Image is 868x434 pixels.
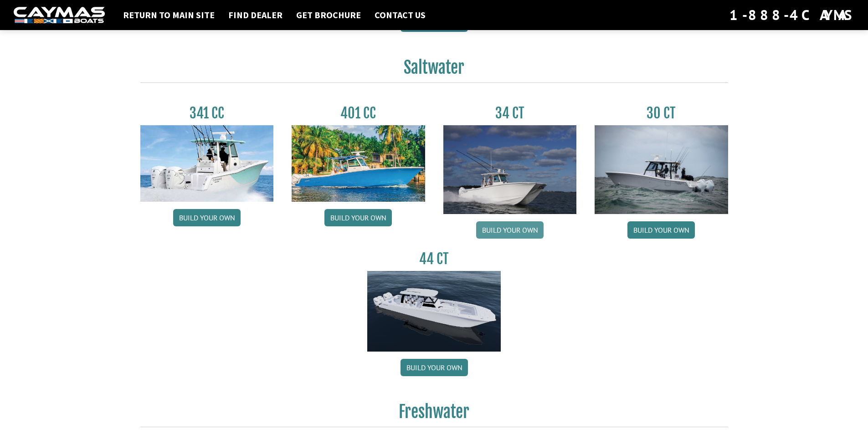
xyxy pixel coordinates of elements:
h3: 34 CT [443,105,577,122]
img: 341CC-thumbjpg.jpg [140,125,274,202]
img: 44ct_background.png [367,271,501,352]
h3: 44 CT [367,250,501,267]
h2: Saltwater [140,57,728,83]
a: Contact Us [370,9,430,21]
img: 401CC_thumb.pg.jpg [292,125,425,202]
a: Build your own [476,221,544,239]
h3: 341 CC [140,105,274,122]
h3: 30 CT [595,105,728,122]
a: Build your own [401,359,468,376]
h3: 401 CC [292,105,425,122]
div: 1-888-4CAYMAS [729,5,854,25]
img: white-logo-c9c8dbefe5ff5ceceb0f0178aa75bf4bb51f6bca0971e226c86eb53dfe498488.png [14,7,105,24]
a: Find Dealer [224,9,287,21]
a: Get Brochure [292,9,365,21]
img: 30_CT_photo_shoot_for_caymas_connect.jpg [595,125,728,214]
img: Caymas_34_CT_pic_1.jpg [443,125,577,214]
a: Build your own [173,209,241,226]
h2: Freshwater [140,402,728,427]
a: Build your own [324,209,392,226]
a: Return to main site [118,9,219,21]
a: Build your own [627,221,695,239]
